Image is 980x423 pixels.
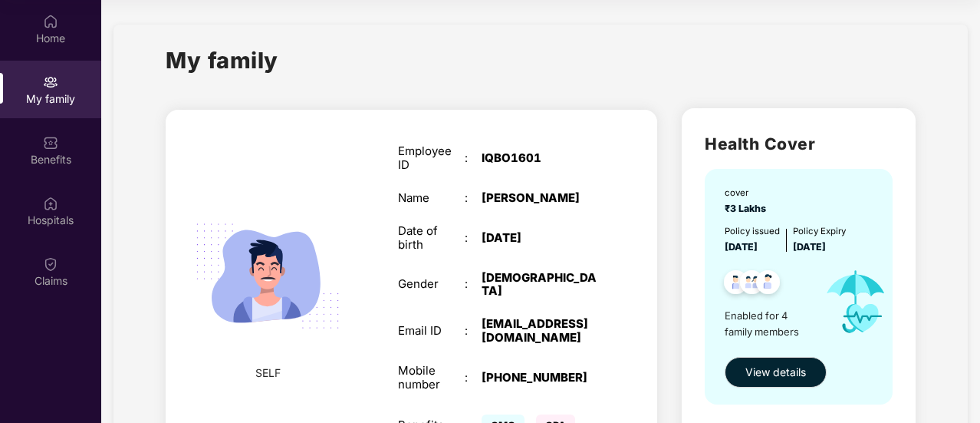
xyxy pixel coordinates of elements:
img: svg+xml;base64,PHN2ZyB4bWxucz0iaHR0cDovL3d3dy53My5vcmcvMjAwMC9zdmciIHdpZHRoPSI0OC45NDMiIGhlaWdodD... [749,266,787,303]
img: svg+xml;base64,PHN2ZyBpZD0iQ2xhaW0iIHhtbG5zPSJodHRwOi8vd3d3LnczLm9yZy8yMDAwL3N2ZyIgd2lkdGg9IjIwIi... [43,256,58,272]
img: icon [813,255,899,349]
div: : [465,277,482,291]
div: IQBO1601 [482,151,598,165]
img: svg+xml;base64,PHN2ZyB4bWxucz0iaHR0cDovL3d3dy53My5vcmcvMjAwMC9zdmciIHdpZHRoPSIyMjQiIGhlaWdodD0iMT... [179,187,356,365]
div: [PERSON_NAME] [482,191,598,205]
div: : [465,371,482,385]
div: Gender [398,277,465,291]
span: SELF [255,365,281,382]
div: Date of birth [398,224,465,252]
img: svg+xml;base64,PHN2ZyBpZD0iSG9zcGl0YWxzIiB4bWxucz0iaHR0cDovL3d3dy53My5vcmcvMjAwMC9zdmciIHdpZHRoPS... [43,196,58,211]
span: View details [745,364,806,381]
img: svg+xml;base64,PHN2ZyB4bWxucz0iaHR0cDovL3d3dy53My5vcmcvMjAwMC9zdmciIHdpZHRoPSI0OC45NDMiIGhlaWdodD... [717,266,755,303]
span: Enabled for 4 family members [725,308,813,339]
div: Employee ID [398,144,465,172]
div: : [465,231,482,245]
h1: My family [166,43,278,78]
div: [EMAIL_ADDRESS][DOMAIN_NAME] [482,317,598,345]
span: [DATE] [793,241,826,253]
div: [DATE] [482,231,598,245]
div: : [465,191,482,205]
img: svg+xml;base64,PHN2ZyBpZD0iSG9tZSIgeG1sbnM9Imh0dHA6Ly93d3cudzMub3JnLzIwMDAvc3ZnIiB3aWR0aD0iMjAiIG... [43,14,58,29]
img: svg+xml;base64,PHN2ZyB4bWxucz0iaHR0cDovL3d3dy53My5vcmcvMjAwMC9zdmciIHdpZHRoPSI0OC45MTUiIGhlaWdodD... [733,266,771,303]
div: Mobile number [398,364,465,392]
button: View details [725,357,827,388]
div: Policy issued [725,224,780,238]
img: svg+xml;base64,PHN2ZyBpZD0iQmVuZWZpdHMiIHhtbG5zPSJodHRwOi8vd3d3LnczLm9yZy8yMDAwL3N2ZyIgd2lkdGg9Ij... [43,135,58,150]
div: cover [725,186,771,200]
span: ₹3 Lakhs [725,203,771,214]
div: [PHONE_NUMBER] [482,371,598,385]
div: Policy Expiry [793,224,846,238]
img: svg+xml;base64,PHN2ZyB3aWR0aD0iMjAiIGhlaWdodD0iMjAiIHZpZXdCb3g9IjAgMCAyMCAyMCIgZmlsbD0ibm9uZSIgeG... [43,74,58,90]
h2: Health Cover [705,131,892,157]
div: : [465,151,482,165]
div: Email ID [398,324,465,338]
div: Name [398,191,465,205]
div: : [465,324,482,338]
div: [DEMOGRAPHIC_DATA] [482,271,598,299]
span: [DATE] [725,241,758,253]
